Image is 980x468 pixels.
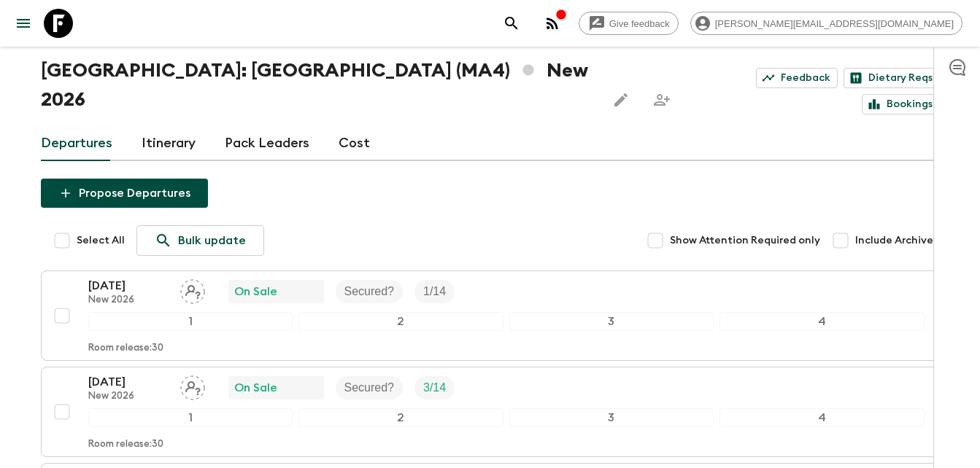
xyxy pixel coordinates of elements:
button: search adventures [497,9,526,38]
p: 3 / 14 [423,379,446,397]
p: New 2026 [88,391,169,402]
span: Assign pack leader [180,284,205,295]
p: Secured? [344,283,395,300]
div: 4 [719,408,925,427]
p: New 2026 [88,295,169,306]
button: [DATE]New 2026Assign pack leaderOn SaleSecured?Trip Fill1234Room release:30 [41,367,940,457]
div: 3 [509,312,714,331]
a: Dietary Reqs [844,68,940,88]
span: Include Archived [855,233,940,248]
p: Bulk update [178,232,246,249]
a: Bookings [862,94,940,114]
span: Share this itinerary [647,85,676,114]
div: Secured? [336,376,404,399]
span: Select All [77,233,125,248]
button: Edit this itinerary [606,85,636,114]
a: Itinerary [142,126,196,161]
h1: [GEOGRAPHIC_DATA]: [GEOGRAPHIC_DATA] (MA4) New 2026 [41,56,595,114]
span: Assign pack leader [180,380,205,391]
p: [DATE] [88,277,169,295]
span: [PERSON_NAME][EMAIL_ADDRESS][DOMAIN_NAME] [707,18,962,29]
a: Departures [41,126,112,161]
span: Give feedback [601,18,678,29]
p: Secured? [344,379,395,397]
button: menu [9,9,38,38]
p: On Sale [234,283,277,300]
div: 1 [88,408,293,427]
p: On Sale [234,379,277,397]
div: 4 [719,312,925,331]
button: [DATE]New 2026Assign pack leaderOn SaleSecured?Trip Fill1234Room release:30 [41,270,940,361]
a: Cost [339,126,370,161]
p: Room release: 30 [88,439,163,451]
p: 1 / 14 [423,283,446,300]
div: Trip Fill [414,280,455,303]
div: 2 [298,312,503,331]
div: [PERSON_NAME][EMAIL_ADDRESS][DOMAIN_NAME] [690,12,962,35]
a: Pack Leaders [225,126,309,161]
div: 1 [88,312,293,331]
div: 3 [509,408,714,427]
div: Secured? [336,280,404,303]
p: [DATE] [88,373,169,391]
div: Trip Fill [414,376,455,399]
p: Room release: 30 [88,343,163,354]
span: Show Attention Required only [670,233,820,248]
button: Propose Departures [41,179,208,208]
div: 2 [298,408,503,427]
a: Feedback [756,68,838,88]
a: Give feedback [579,12,679,35]
a: Bulk update [136,225,264,256]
